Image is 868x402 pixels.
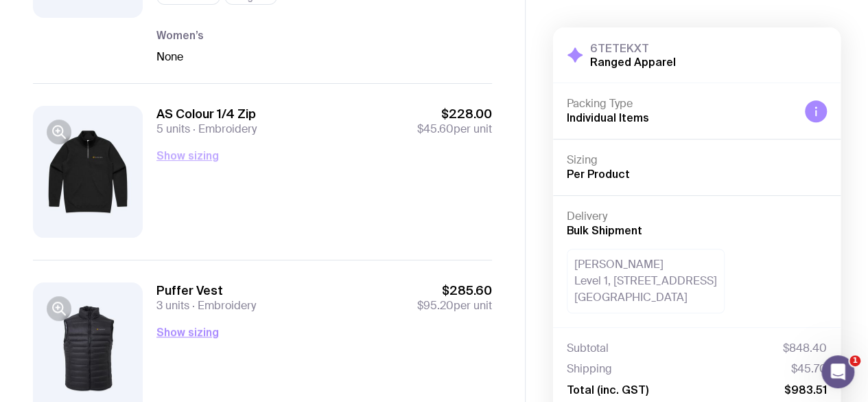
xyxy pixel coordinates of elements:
[156,147,219,164] button: Show sizing
[567,111,649,124] span: Individual Items
[821,355,854,388] iframe: Intercom live chat
[567,383,648,397] span: Total (inc. GST)
[567,224,642,236] span: Bulk Shipment
[156,324,219,340] button: Show sizing
[156,49,183,64] span: None
[417,299,492,313] span: per unit
[189,298,256,313] span: Embroidery
[156,122,190,136] span: 5 units
[590,55,676,69] h2: Ranged Apparel
[849,355,860,366] span: 1
[567,210,827,223] h4: Delivery
[784,383,827,397] span: $983.51
[567,249,725,313] div: [PERSON_NAME] Level 1, [STREET_ADDRESS] [GEOGRAPHIC_DATA]
[567,362,612,376] span: Shipping
[156,27,492,43] h4: Women’s
[190,122,257,136] span: Embroidery
[567,168,630,180] span: Per Product
[783,342,827,355] span: $848.40
[590,41,676,55] h3: 6TETEKXT
[417,106,492,122] span: $228.00
[791,362,827,376] span: $45.70
[417,122,454,136] span: $45.60
[417,282,492,299] span: $285.60
[567,153,827,167] h4: Sizing
[156,298,189,313] span: 3 units
[567,342,609,355] span: Subtotal
[156,282,256,299] h3: Puffer Vest
[156,106,257,122] h3: AS Colour 1/4 Zip
[417,122,492,136] span: per unit
[417,298,454,313] span: $95.20
[567,97,794,111] h4: Packing Type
